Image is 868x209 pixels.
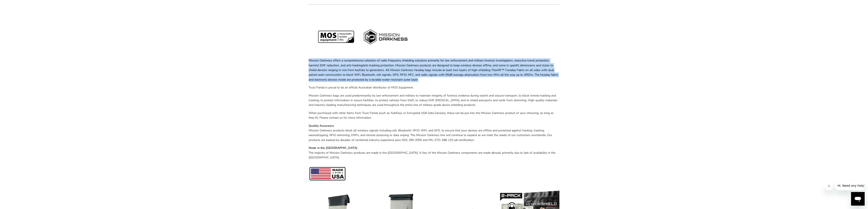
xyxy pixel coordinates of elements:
strong: Quality Assurance [309,124,334,128]
strong: Made in the [GEOGRAPHIC_DATA] [309,146,357,150]
p: The majority of Mission Darkness products are made in the [GEOGRAPHIC_DATA]. A few of the Mission... [309,146,560,160]
iframe: Close message [825,182,833,190]
span: Hi. Need any help? [3,3,31,6]
iframe: Button to launch messaging window [851,192,865,206]
iframe: Message from company [835,181,865,190]
p: Mission Darkness offers a comprehensive selection of radio frequency shielding solutions primaril... [309,58,560,82]
span: radio signals with 90dB average attenuation from low MHz all the way up to 40GHz [421,73,533,77]
p: Trust Panda is proud to be an official Australian distributor of MOS Equipment. [309,85,560,90]
p: Mission Darkness products block all wireless signals including cell, Bluetooth, RFID, WiFi, and G... [309,124,560,143]
p: Mission Darkness bags are used predominantly by law enforcement and military to maintain integrit... [309,93,560,108]
p: When purchased with other items from Trust Panda (such as YubiKeys or Encrypted USB Data Devices)... [309,111,560,120]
